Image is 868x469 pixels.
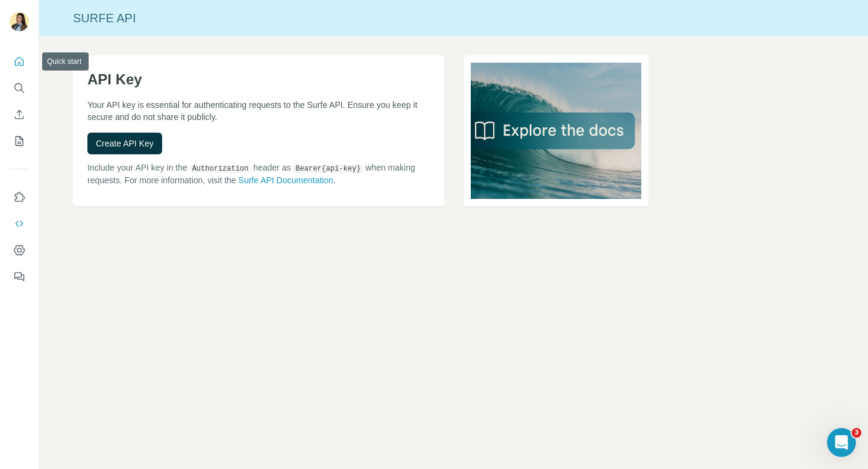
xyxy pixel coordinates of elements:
[87,133,162,154] button: Create API Key
[239,175,333,185] a: Surfe API Documentation
[10,130,29,152] button: My lists
[10,51,29,72] button: Quick start
[10,104,29,125] button: Enrich CSV
[10,213,29,234] button: Use Surfe API
[10,239,29,261] button: Dashboard
[852,428,861,438] span: 3
[96,137,154,150] span: Create API Key
[10,12,29,31] img: Avatar
[87,70,430,89] h1: API Key
[10,186,29,208] button: Use Surfe on LinkedIn
[39,10,868,27] div: Surfe API
[10,266,29,288] button: Feedback
[87,99,430,123] p: Your API key is essential for authenticating requests to the Surfe API. Ensure you keep it secure...
[10,77,29,99] button: Search
[190,165,251,173] code: Authorization
[293,165,363,173] code: Bearer {api-key}
[827,428,856,457] iframe: Intercom live chat
[87,162,430,186] p: Include your API key in the header as when making requests. For more information, visit the .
